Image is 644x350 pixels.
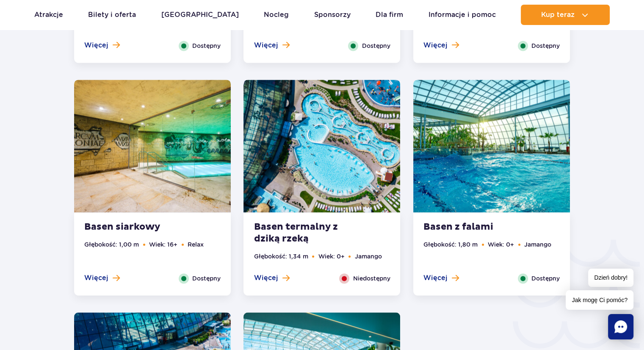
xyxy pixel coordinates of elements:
li: Głębokość: 1,80 m [423,240,478,249]
a: Sponsorzy [314,5,351,25]
a: Atrakcje [34,5,63,25]
li: Wiek: 16+ [149,240,177,249]
a: Bilety i oferta [88,5,136,25]
img: Wave Pool [413,80,570,212]
button: Kup teraz [521,5,610,25]
li: Głębokość: 1,34 m [254,252,308,261]
span: Dostępny [531,274,560,283]
span: Więcej [254,41,278,50]
div: Chat [608,314,633,339]
span: Kup teraz [541,11,575,19]
span: Więcej [423,273,448,283]
span: Więcej [423,41,448,50]
li: Wiek: 0+ [318,252,344,261]
span: Dostępny [192,274,221,283]
a: Nocleg [264,5,289,25]
button: Więcej [254,41,289,50]
span: Dzień dobry! [588,269,633,287]
button: Więcej [84,273,120,283]
span: Więcej [84,273,108,283]
span: Jak mogę Ci pomóc? [566,290,633,310]
li: Relax [188,240,204,249]
a: [GEOGRAPHIC_DATA] [161,5,239,25]
button: Więcej [254,273,289,283]
button: Więcej [84,41,120,50]
li: Jamango [354,252,381,261]
button: Więcej [423,273,459,283]
span: Więcej [254,273,278,283]
span: Dostępny [192,41,221,50]
li: Jamango [524,240,551,249]
button: Więcej [423,41,459,50]
img: Thermal pool with crazy river [243,80,400,212]
li: Głębokość: 1,00 m [84,240,139,249]
strong: Basen termalny z dziką rzeką [254,221,356,245]
span: Dostępny [362,41,390,50]
span: Więcej [84,41,108,50]
strong: Basen siarkowy [84,221,187,233]
span: Dostępny [531,41,560,50]
strong: Basen z falami [423,221,526,233]
a: Informacje i pomoc [428,5,496,25]
img: Sulphur pool [74,80,231,212]
span: Niedostępny [353,274,390,283]
a: Dla firm [376,5,403,25]
li: Wiek: 0+ [488,240,514,249]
